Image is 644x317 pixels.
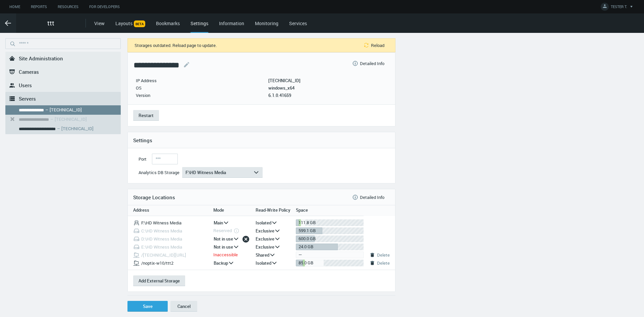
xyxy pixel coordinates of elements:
p: IP Address-192.168.1.64 [268,78,301,83]
span: Restart [139,112,154,118]
span: BETA [134,20,145,27]
div: Isolated [254,258,271,268]
button: Detailed Info [346,58,390,69]
p: Version-6.1.0.41659 [268,93,301,98]
nx-search-highlight: [TECHNICAL_ID] [55,116,87,122]
span: D:\HD Witness Media [141,236,182,242]
span: /noptix-w10/ttt2 [141,260,173,266]
th: Space [290,205,364,216]
button: Detailed Info [346,192,390,203]
span: E:\HD Witness Media [141,244,182,250]
a: Services [289,20,307,27]
a: Monitoring [255,20,278,27]
div: 599.1 GB [299,227,316,234]
button: Add External Storage [133,275,185,286]
button: Delete [369,252,390,258]
span: Detailed Info [360,61,384,66]
span: Analytics DB Storage [139,169,179,175]
span: Servers [19,95,36,102]
div: 111.8 GB [299,219,316,226]
h4: Storage Locations [133,194,346,200]
th: Mode [208,205,248,216]
span: – [57,125,60,131]
p: OS-windows_x64 [268,85,301,91]
th: Read-Write Policy [248,205,290,216]
button: Cancel [170,301,197,312]
span: TESTER T. [611,4,627,12]
a: LayoutsBETA [115,20,145,27]
div: Shared [254,250,269,260]
div: Exclusive [254,225,274,236]
span: F:\HD Witness Media [141,220,181,226]
h4: Settings [133,137,390,143]
button: Delete [369,260,390,266]
div: 85.0 GB [299,260,313,266]
p: OS [136,85,267,91]
div: 24.0 GB [299,244,313,250]
span: – [45,107,48,113]
span: Site Administration [19,55,63,62]
span: Delete [377,252,390,258]
span: Delete [377,260,390,266]
span: /[TECHNICAL_ID][URL] [141,252,186,258]
span: Port [139,156,147,162]
p: Version [136,93,267,98]
div: — [299,252,302,258]
span: Reload [371,43,384,48]
nx-search-highlight: [TECHNICAL_ID] [50,107,82,113]
th: Address [128,205,208,216]
div: Exclusive [254,242,274,252]
nx-search-highlight: [TECHNICAL_ID] [61,125,94,131]
div: 600.0 GB [299,235,316,242]
div: Not in use [210,242,233,252]
div: Main [210,217,223,228]
div: Storages outdated. Reload page to update. [135,43,217,48]
button: Reload [355,40,390,51]
div: Inaccessible [213,252,238,258]
a: Home [4,3,25,11]
a: Reports [25,3,52,11]
span: Users [19,82,32,89]
a: Information [219,20,244,27]
p: IP Address [136,78,267,83]
div: Isolated [254,217,271,228]
button: F:\HD Witness Media [182,167,263,178]
span: C:\HD Witness Media [141,228,182,234]
div: Exclusive [254,233,274,244]
div: Not in use [210,233,233,244]
div: Settings [191,20,208,33]
span: F:\HD Witness Media [185,169,226,175]
a: View [94,20,105,27]
span: Reserved [213,227,232,233]
span: – [50,116,53,122]
span: Cameras [19,68,39,75]
span: Detailed Info [360,195,384,200]
span: ttt [47,18,54,28]
button: Restart [133,110,159,121]
a: For Developers [84,3,125,11]
div: Backup [210,258,228,268]
button: Save [127,301,168,312]
a: Resources [52,3,84,11]
a: Bookmarks [156,20,180,27]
